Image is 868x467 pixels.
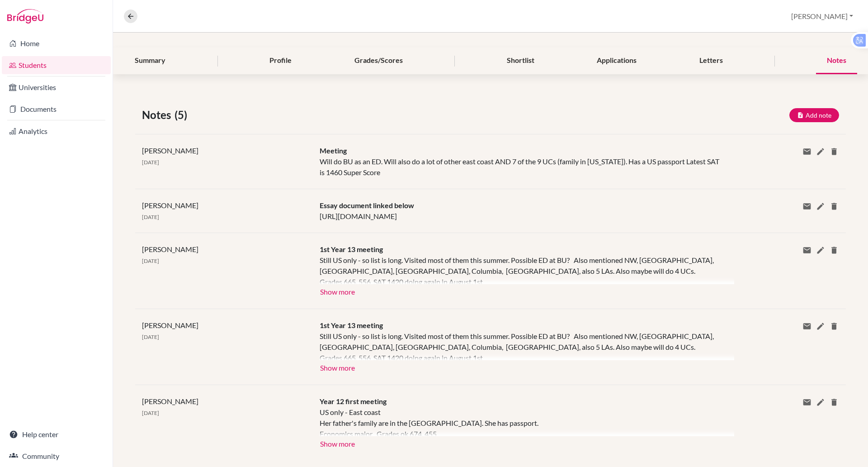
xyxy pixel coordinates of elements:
[7,9,43,24] img: Bridge-U
[175,107,191,123] span: (5)
[586,48,647,74] div: Applications
[320,255,721,284] div: Still US only - so list is long. Visited most of them this summer. Possible ED at BU? Also mentio...
[2,100,111,118] a: Documents
[142,245,198,253] span: [PERSON_NAME]
[2,425,111,443] a: Help center
[320,146,347,155] span: Meeting
[320,201,414,210] span: Essay document linked below
[320,245,383,253] span: 1st Year 13 meeting
[789,108,839,122] button: Add note
[2,78,111,96] a: Universities
[344,48,414,74] div: Grades/Scores
[689,48,734,74] div: Letters
[142,334,159,340] span: [DATE]
[320,321,383,329] span: 1st Year 13 meeting
[142,321,198,329] span: [PERSON_NAME]
[320,360,355,374] button: Show more
[2,447,111,465] a: Community
[142,410,159,416] span: [DATE]
[313,145,727,178] div: Will do BU as an ED. Will also do a lot of other east coast AND 7 of the 9 UCs (family in [US_STA...
[320,284,355,298] button: Show more
[142,257,159,264] span: [DATE]
[313,200,727,222] div: [URL][DOMAIN_NAME]
[2,34,111,52] a: Home
[320,436,355,450] button: Show more
[142,107,175,123] span: Notes
[142,214,159,220] span: [DATE]
[320,397,387,405] span: Year 12 first meeting
[2,122,111,140] a: Analytics
[816,48,857,74] div: Notes
[787,8,857,25] button: [PERSON_NAME]
[320,331,721,360] div: Still US only - so list is long. Visited most of them this summer. Possible ED at BU? Also mentio...
[320,407,721,436] div: US only - East coast Her father's family are in the [GEOGRAPHIC_DATA]. She has passport. Economic...
[496,48,545,74] div: Shortlist
[142,159,159,166] span: [DATE]
[142,397,198,405] span: [PERSON_NAME]
[2,56,111,74] a: Students
[259,48,302,74] div: Profile
[142,201,198,210] span: [PERSON_NAME]
[124,48,176,74] div: Summary
[142,146,198,155] span: [PERSON_NAME]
